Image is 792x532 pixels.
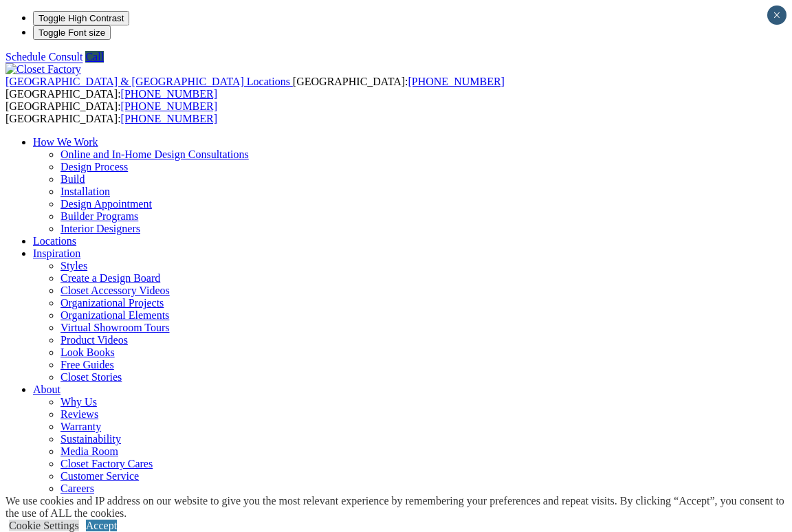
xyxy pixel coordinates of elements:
span: [GEOGRAPHIC_DATA] & [GEOGRAPHIC_DATA] Locations [5,76,290,87]
a: Call [85,51,104,63]
a: Warranty [60,421,101,432]
a: About [33,384,60,395]
a: Look Books [60,346,115,358]
span: Toggle High Contrast [38,13,124,23]
a: Reviews [60,408,98,420]
a: Styles [60,260,87,271]
a: Organizational Elements [60,309,169,321]
a: Builder Programs [60,210,138,222]
a: Virtual Showroom Tours [60,322,170,333]
button: Toggle Font size [33,25,111,40]
a: Interior Designers [60,223,140,234]
a: Inspiration [33,247,80,259]
a: Media Room [60,445,118,457]
a: Customer Service [60,470,139,482]
a: Installation [60,186,110,197]
a: Build [60,173,85,185]
a: [PHONE_NUMBER] [121,113,217,124]
a: Accept [86,520,117,531]
a: Closet Factory Cares [60,458,153,469]
div: We use cookies and IP address on our website to give you the most relevant experience by remember... [5,495,792,520]
a: Closet Stories [60,371,122,383]
span: Toggle Font size [38,27,105,38]
span: [GEOGRAPHIC_DATA]: [GEOGRAPHIC_DATA]: [5,76,505,100]
a: Schedule Consult [5,51,82,63]
button: Close [767,5,786,25]
a: [PHONE_NUMBER] [408,76,504,87]
a: Locations [33,235,76,247]
a: Cookie Settings [9,520,79,531]
span: [GEOGRAPHIC_DATA]: [GEOGRAPHIC_DATA]: [5,100,217,124]
a: Organizational Projects [60,297,164,309]
a: Careers [60,483,94,494]
a: Create a Design Board [60,272,160,284]
a: Design Process [60,161,128,173]
a: [PHONE_NUMBER] [121,100,217,112]
a: Product Videos [60,334,128,346]
button: Toggle High Contrast [33,11,129,25]
a: [GEOGRAPHIC_DATA] & [GEOGRAPHIC_DATA] Locations [5,76,293,87]
a: Free Guides [60,359,114,370]
a: Online and In-Home Design Consultations [60,148,249,160]
a: Closet Accessory Videos [60,285,170,296]
a: [PHONE_NUMBER] [121,88,217,100]
a: How We Work [33,136,98,148]
img: Closet Factory [5,63,81,76]
a: Why Us [60,396,97,408]
a: Design Appointment [60,198,152,210]
a: Sustainability [60,433,121,445]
